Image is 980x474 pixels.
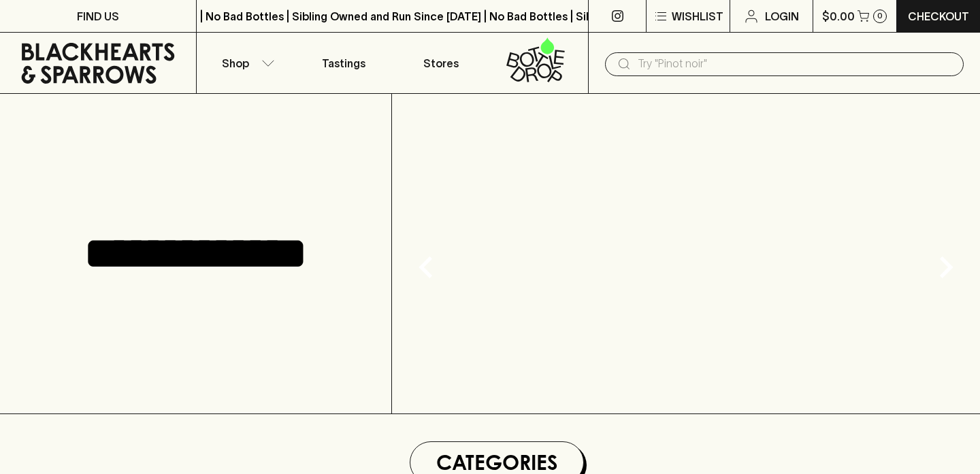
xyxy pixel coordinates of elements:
input: Try "Pinot noir" [638,53,953,75]
p: Stores [423,55,459,71]
p: Tastings [322,55,365,71]
button: Next [919,240,973,294]
p: $0.00 [822,8,855,24]
img: gif;base64,R0lGODlhAQABAAAAACH5BAEKAAEALAAAAAABAAEAAAICTAEAOw== [392,94,980,413]
button: Shop [197,33,295,93]
p: Wishlist [672,8,723,24]
a: Tastings [295,33,393,93]
p: 0 [877,12,883,20]
p: Login [765,8,799,24]
p: Shop [222,55,249,71]
p: Checkout [908,8,969,24]
a: Stores [393,33,491,93]
p: FIND US [77,8,119,24]
button: Previous [399,240,453,294]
